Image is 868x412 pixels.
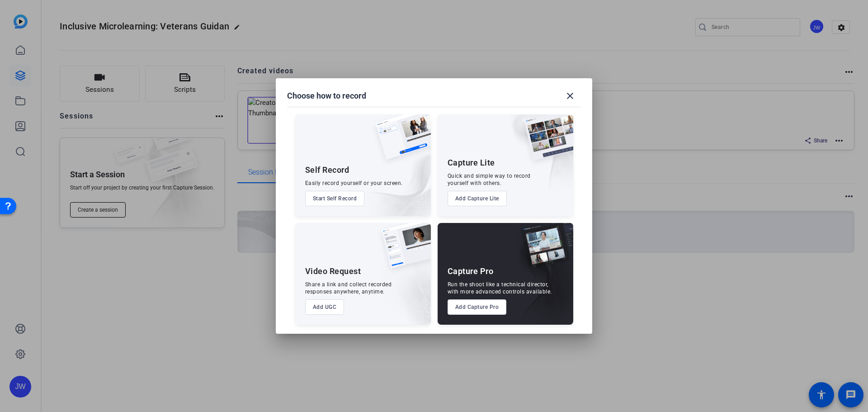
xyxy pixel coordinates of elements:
[305,281,392,295] div: Share a link and collect recorded responses anywhere, anytime.
[492,114,573,205] img: embarkstudio-capture-lite.png
[305,180,403,187] div: Easily record yourself or your screen.
[378,251,431,325] img: embarkstudio-ugc-content.png
[305,165,349,175] div: Self Record
[287,90,366,101] h1: Choose how to record
[448,172,531,187] div: Quick and simple way to record yourself with others.
[514,223,573,278] img: capture-pro.png
[352,134,431,216] img: embarkstudio-self-record.png
[448,281,552,295] div: Run the shoot like a technical director, with more advanced controls available.
[448,266,494,277] div: Capture Pro
[448,157,495,168] div: Capture Lite
[448,299,507,315] button: Add Capture Pro
[448,191,507,206] button: Add Capture Lite
[517,114,573,170] img: capture-lite.png
[506,234,573,325] img: embarkstudio-capture-pro.png
[368,114,431,169] img: self-record.png
[305,191,365,206] button: Start Self Record
[305,266,361,277] div: Video Request
[305,299,344,315] button: Add UGC
[375,223,431,278] img: ugc-content.png
[565,90,576,101] mat-icon: close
